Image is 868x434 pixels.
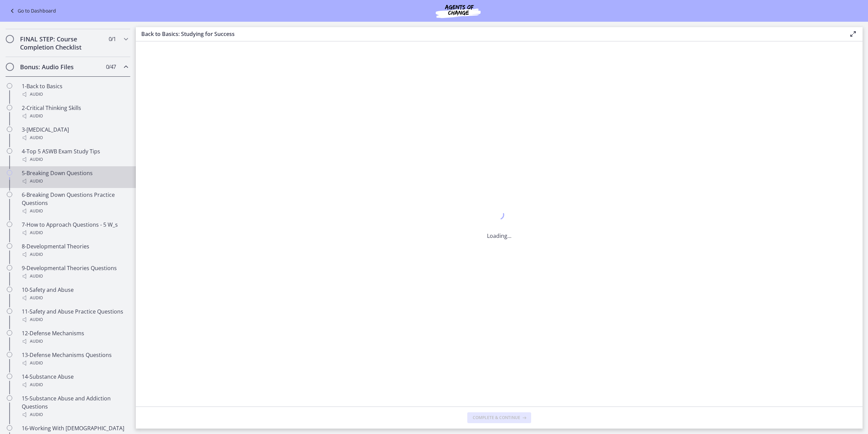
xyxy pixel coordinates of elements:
[109,35,116,43] span: 0 / 1
[22,381,128,389] div: Audio
[22,316,128,324] div: Audio
[20,63,103,71] h2: Bonus: Audio Files
[22,134,128,142] div: Audio
[22,177,128,185] div: Audio
[487,208,511,224] div: 1
[22,307,128,324] div: 11-Safety and Abuse Practice Questions
[22,229,128,237] div: Audio
[487,232,511,240] p: Loading...
[22,373,128,389] div: 14-Substance Abuse
[22,242,128,259] div: 8-Developmental Theories
[22,126,128,142] div: 3-[MEDICAL_DATA]
[22,294,128,302] div: Audio
[22,272,128,280] div: Audio
[106,63,116,71] span: 0 / 47
[22,411,128,419] div: Audio
[22,82,128,98] div: 1-Back to Basics
[22,155,128,164] div: Audio
[22,169,128,185] div: 5-Breaking Down Questions
[22,112,128,120] div: Audio
[22,250,128,259] div: Audio
[473,415,520,420] span: Complete & continue
[8,7,56,15] a: Go to Dashboard
[22,90,128,98] div: Audio
[20,35,103,51] h2: FINAL STEP: Course Completion Checklist
[22,329,128,345] div: 12-Defense Mechanisms
[22,221,128,237] div: 7-How to Approach Questions - 5 W_s
[22,359,128,367] div: Audio
[22,207,128,215] div: Audio
[22,104,128,120] div: 2-Critical Thinking Skills
[22,394,128,419] div: 15-Substance Abuse and Addiction Questions
[467,412,531,423] button: Complete & continue
[22,286,128,302] div: 10-Safety and Abuse
[22,337,128,345] div: Audio
[22,264,128,280] div: 9-Developmental Theories Questions
[141,30,838,38] h3: Back to Basics: Studying for Success
[417,3,499,19] img: Agents of Change
[22,351,128,367] div: 13-Defense Mechanisms Questions
[22,147,128,164] div: 4-Top 5 ASWB Exam Study Tips
[22,191,128,215] div: 6-Breaking Down Questions Practice Questions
